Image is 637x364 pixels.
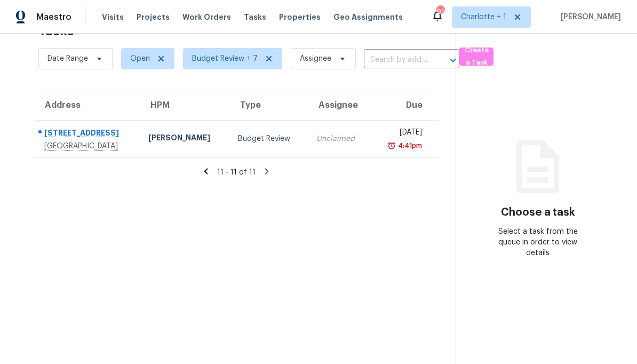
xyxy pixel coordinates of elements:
[238,133,299,144] div: Budget Review
[396,140,422,151] div: 4:41pm
[300,53,331,64] span: Assignee
[333,12,403,22] span: Geo Assignments
[461,12,506,22] span: Charlotte + 1
[501,207,575,218] h3: Choose a task
[38,26,74,36] h2: Tasks
[34,90,140,120] th: Address
[182,12,231,22] span: Work Orders
[445,53,460,68] button: Open
[47,53,88,64] span: Date Range
[459,48,493,66] button: Create a Task
[497,226,579,258] div: Select a task from the queue in order to view details
[436,6,444,17] div: 91
[137,12,170,22] span: Projects
[465,44,488,69] span: Create a Task
[364,52,429,68] input: Search by address
[556,12,621,22] span: [PERSON_NAME]
[308,90,371,120] th: Assignee
[36,12,71,22] span: Maestro
[130,53,150,64] span: Open
[371,90,439,120] th: Due
[102,12,124,22] span: Visits
[244,13,266,21] span: Tasks
[279,12,321,22] span: Properties
[217,169,256,176] span: 11 - 11 of 11
[379,127,422,140] div: [DATE]
[148,132,221,146] div: [PERSON_NAME]
[140,90,229,120] th: HPM
[192,53,258,64] span: Budget Review + 7
[387,140,396,151] img: Overdue Alarm Icon
[229,90,308,120] th: Type
[316,133,362,144] div: Unclaimed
